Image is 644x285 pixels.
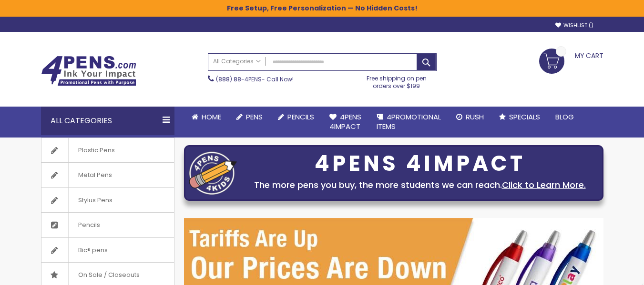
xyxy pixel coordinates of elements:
[216,75,294,83] span: - Call Now!
[555,22,593,29] a: Wishlist
[68,238,117,263] span: Bic® pens
[491,107,548,128] a: Specials
[41,163,174,187] a: Metal Pens
[369,107,449,138] a: 4PROMOTIONALITEMS
[68,138,124,163] span: Plastic Pens
[229,107,270,128] a: Pens
[41,213,174,237] a: Pencils
[41,56,136,86] img: 4Pens Custom Pens and Promotional Products
[189,151,237,195] img: four_pen_logo.png
[41,138,174,163] a: Plastic Pens
[213,58,261,65] span: All Categories
[242,178,598,192] div: The more pens you buy, the more students we can reach.
[377,112,441,131] span: 4PROMOTIONAL ITEMS
[68,188,122,213] span: Stylus Pens
[242,154,598,174] div: 4PENS 4IMPACT
[548,107,582,128] a: Blog
[270,107,322,128] a: Pencils
[41,238,174,263] a: Bic® pens
[322,107,369,138] a: 4Pens4impact
[202,112,221,122] span: Home
[555,112,574,122] span: Blog
[502,179,586,191] a: Click to Learn More.
[184,107,229,128] a: Home
[466,112,484,122] span: Rush
[357,71,437,90] div: Free shipping on pen orders over $199
[68,163,122,187] span: Metal Pens
[329,112,361,131] span: 4Pens 4impact
[68,213,110,237] span: Pencils
[216,75,262,83] a: (888) 88-4PENS
[208,54,266,69] a: All Categories
[287,112,314,122] span: Pencils
[509,112,540,122] span: Specials
[41,188,174,213] a: Stylus Pens
[449,107,491,128] a: Rush
[246,112,263,122] span: Pens
[41,107,174,135] div: All Categories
